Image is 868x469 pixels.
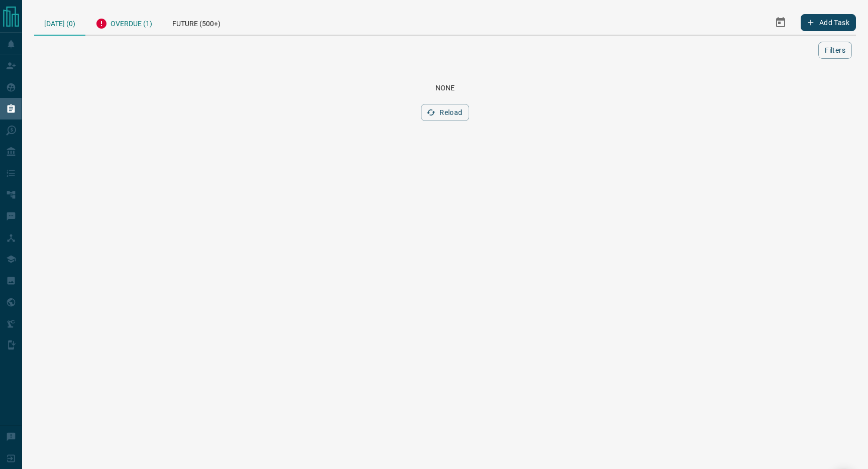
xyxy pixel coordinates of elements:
div: Overdue (1) [85,10,162,35]
button: Select Date Range [769,11,793,35]
button: Reload [421,104,469,121]
div: Future (500+) [162,10,231,35]
div: None [46,84,844,92]
div: [DATE] (0) [34,10,85,36]
button: Filters [818,42,852,59]
button: Add Task [801,14,856,31]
